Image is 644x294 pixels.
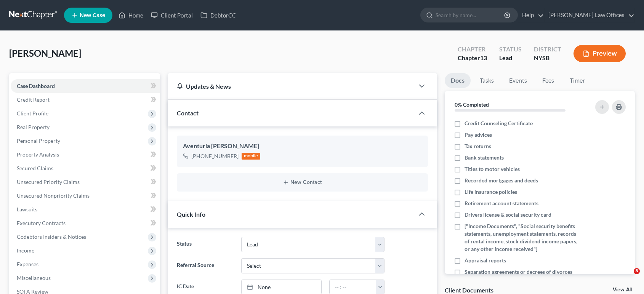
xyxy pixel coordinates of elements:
[11,93,160,107] a: Credit Report
[465,142,491,150] span: Tax returns
[17,261,38,267] span: Expenses
[503,73,533,88] a: Events
[183,179,422,185] button: New Contact
[11,189,160,203] a: Unsecured Nonpriority Claims
[177,109,199,117] span: Contact
[545,8,634,22] a: [PERSON_NAME] Law Offices
[480,54,487,61] span: 13
[465,120,533,127] span: Credit Counseling Certificate
[436,8,505,22] input: Search by name...
[465,257,506,264] span: Appraisal reports
[11,175,160,189] a: Unsecured Priority Claims
[17,206,37,213] span: Lawsuits
[17,151,59,158] span: Property Analysis
[465,268,572,276] span: Separation agreements or decrees of divorces
[536,73,561,88] a: Fees
[197,8,240,22] a: DebtorCC
[499,45,522,54] div: Status
[17,83,55,89] span: Case Dashboard
[613,287,632,292] a: View All
[11,203,160,216] a: Lawsuits
[183,142,422,151] div: Aventuria [PERSON_NAME]
[11,216,160,230] a: Executory Contracts
[177,211,205,218] span: Quick Info
[465,200,538,207] span: Retirement account statements
[534,54,561,62] div: NYSB
[11,148,160,161] a: Property Analysis
[17,233,86,240] span: Codebtors Insiders & Notices
[17,165,53,171] span: Secured Claims
[445,73,471,88] a: Docs
[17,192,90,199] span: Unsecured Nonpriority Claims
[17,124,50,130] span: Real Property
[564,73,591,88] a: Timer
[173,258,238,273] label: Referral Source
[465,165,520,173] span: Titles to motor vehicles
[17,220,66,226] span: Executory Contracts
[115,8,147,22] a: Home
[17,137,60,144] span: Personal Property
[173,237,238,252] label: Status
[17,179,80,185] span: Unsecured Priority Claims
[518,8,544,22] a: Help
[11,161,160,175] a: Secured Claims
[465,131,492,139] span: Pay advices
[458,45,487,54] div: Chapter
[618,268,636,286] iframe: Intercom live chat
[465,211,551,219] span: Drivers license & social security card
[465,177,538,184] span: Recorded mortgages and deeds
[147,8,197,22] a: Client Portal
[17,275,51,281] span: Miscellaneous
[465,188,517,196] span: Life insurance policies
[177,82,405,90] div: Updates & News
[455,101,489,108] strong: 0% Completed
[191,152,239,160] div: [PHONE_NUMBER]
[534,45,561,54] div: District
[80,13,105,18] span: New Case
[9,48,81,59] span: [PERSON_NAME]
[474,73,500,88] a: Tasks
[634,268,640,274] span: 8
[445,286,493,294] div: Client Documents
[465,154,504,161] span: Bank statements
[499,54,522,62] div: Lead
[574,45,626,62] button: Preview
[465,222,581,253] span: ["Income Documents", "Social security benefits statements, unemployment statements, records of re...
[17,96,50,103] span: Credit Report
[17,247,34,254] span: Income
[242,153,261,160] div: mobile
[11,79,160,93] a: Case Dashboard
[17,110,48,117] span: Client Profile
[458,54,487,62] div: Chapter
